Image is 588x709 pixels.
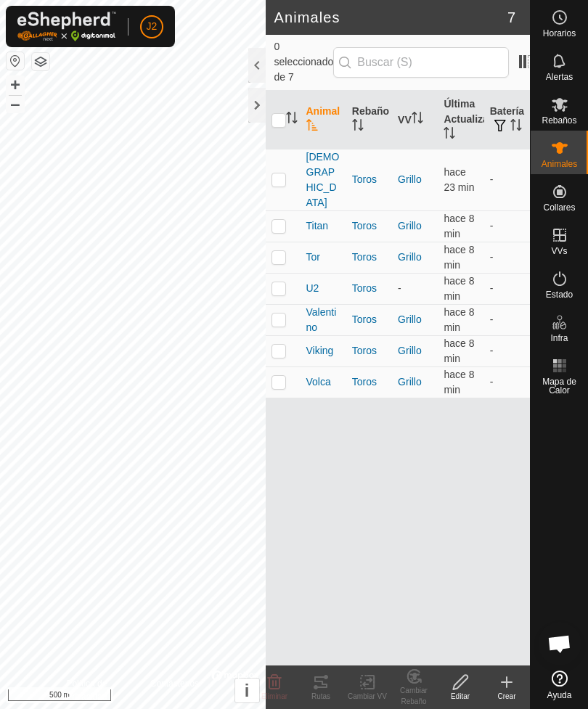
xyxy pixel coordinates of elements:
[398,313,422,325] a: Grillo
[444,337,474,364] span: 20 sept 2025, 19:50
[286,114,298,126] p-sorticon: Activar para ordenar
[235,679,259,702] button: i
[538,622,581,665] div: Chat abierto
[398,173,422,185] a: Grillo
[542,116,576,125] span: Rebaños
[352,218,386,234] div: Toros
[352,374,386,390] div: Toros
[391,685,437,707] div: Cambiar Rebaño
[306,149,340,210] span: [DEMOGRAPHIC_DATA]
[147,19,158,34] span: J2
[66,677,132,703] a: Política de Privacidad
[398,282,401,294] app-display-virtual-paddock-transition: -
[444,129,455,141] p-sorticon: Activar para ordenar
[444,244,474,271] span: 20 sept 2025, 19:50
[398,345,422,356] a: Grillo
[484,210,530,242] td: -
[306,121,318,133] p-sorticon: Activar para ordenar
[542,160,577,168] span: Animales
[352,343,386,358] div: Toros
[306,281,319,296] span: U2
[352,172,386,187] div: Toros
[398,376,422,388] a: Grillo
[306,250,320,265] span: Tor
[551,247,567,255] span: VVs
[484,149,530,210] td: -
[301,91,346,149] th: Animal
[261,692,287,700] span: Eliminar
[150,677,199,703] a: Contáctenos
[484,242,530,273] td: -
[531,665,588,705] a: Ayuda
[352,121,364,133] p-sorticon: Activar para ordenar
[17,12,116,41] img: Logo Gallagher
[306,374,331,390] span: Volca
[543,203,575,212] span: Collares
[398,220,422,231] a: Grillo
[484,91,530,149] th: Batería
[507,7,515,28] span: 7
[546,73,573,81] span: Alertas
[398,251,422,263] a: Grillo
[543,29,576,38] span: Horarios
[483,691,530,702] div: Crear
[344,691,391,702] div: Cambiar VV
[412,114,423,126] p-sorticon: Activar para ordenar
[444,166,474,193] span: 20 sept 2025, 19:35
[7,52,24,70] button: Restablecer Mapa
[444,213,474,239] span: 20 sept 2025, 19:50
[245,681,250,700] span: i
[274,9,507,26] h2: Animales
[444,306,474,333] span: 20 sept 2025, 19:50
[306,218,329,234] span: Titan
[298,691,344,702] div: Rutas
[352,281,386,296] div: Toros
[32,53,49,70] button: Capas del Mapa
[306,305,340,335] span: Valentino
[352,312,386,327] div: Toros
[534,377,584,395] span: Mapa de Calor
[547,691,572,700] span: Ayuda
[392,91,438,149] th: VV
[444,275,474,302] span: 20 sept 2025, 19:50
[274,39,334,85] span: 0 seleccionado de 7
[444,369,474,396] span: 20 sept 2025, 19:50
[484,366,530,398] td: -
[550,334,568,343] span: Infra
[484,335,530,366] td: -
[7,95,24,112] button: –
[484,273,530,304] td: -
[7,76,24,94] button: +
[484,304,530,335] td: -
[346,91,392,149] th: Rebaño
[333,47,509,78] input: Buscar (S)
[546,290,573,299] span: Estado
[510,121,522,133] p-sorticon: Activar para ordenar
[306,343,334,358] span: Viking
[438,91,483,149] th: Última Actualización
[437,691,483,702] div: Editar
[352,250,386,265] div: Toros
